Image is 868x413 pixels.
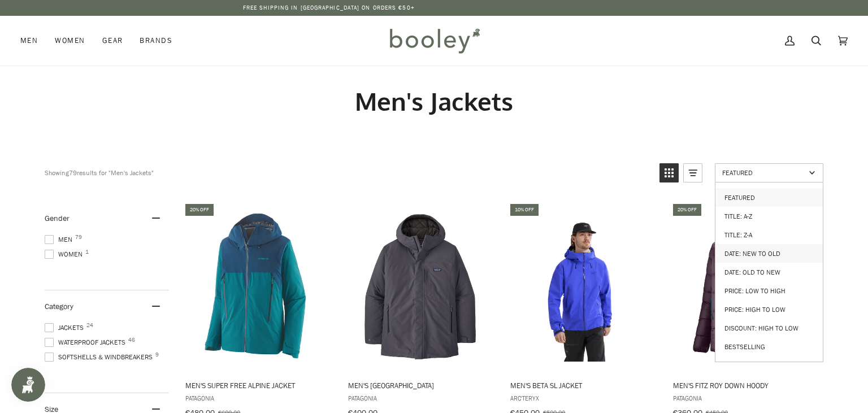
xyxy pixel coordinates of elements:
[673,380,819,390] span: Men's Fitz Roy Down Hoody
[20,35,38,46] span: Men
[715,244,823,263] a: Date: New to Old
[184,212,333,362] img: Patagonia Men's Super Free Alpine Jacket - Booley Galway
[20,16,46,66] a: Men
[55,35,85,46] span: Women
[715,207,823,225] a: Title: A-Z
[185,380,332,390] span: Men's Super Free Alpine Jacket
[346,212,496,362] img: Patagonia Men's Windshadow Parka Forge Grey - Booley Galway
[45,323,87,333] span: Jackets
[243,3,415,12] p: Free Shipping in [GEOGRAPHIC_DATA] on Orders €50+
[69,168,77,177] b: 79
[659,163,679,182] a: View grid mode
[45,337,129,347] span: Waterproof Jackets
[715,182,823,362] ul: Sort options
[385,24,484,57] img: Booley
[86,323,93,328] span: 24
[673,204,701,216] div: 20% off
[155,352,159,358] span: 9
[185,204,214,216] div: 20% off
[510,393,657,403] span: Arc'teryx
[140,35,172,46] span: Brands
[46,16,93,66] a: Women
[45,301,73,312] span: Category
[185,393,332,403] span: Patagonia
[45,86,823,117] h1: Men's Jackets
[715,281,823,300] a: Price: Low to High
[671,212,821,362] img: Patagonia Men's Fitz Roy Down Hoody Obsidian Plum - Booley Galway
[128,337,135,343] span: 46
[45,234,76,245] span: Men
[75,234,82,240] span: 79
[715,300,823,319] a: Price: High to Low
[11,368,45,402] iframe: Button to open loyalty program pop-up
[683,163,702,182] a: View list mode
[85,249,89,255] span: 1
[673,393,819,403] span: Patagonia
[102,35,123,46] span: Gear
[715,263,823,281] a: Date: Old to New
[45,213,70,224] span: Gender
[348,380,494,390] span: Men's [GEOGRAPHIC_DATA]
[510,204,539,216] div: 10% off
[715,319,823,337] a: Discount: High to Low
[510,380,657,390] span: Men's Beta SL Jacket
[715,188,823,207] a: Featured
[131,16,181,66] a: Brands
[45,249,86,259] span: Women
[715,163,823,182] a: Sort options
[45,352,156,362] span: Softshells & Windbreakers
[715,225,823,244] a: Title: Z-A
[45,163,651,182] div: Showing results for "Men's Jackets"
[715,337,823,356] a: Bestselling
[722,168,805,177] span: Featured
[348,393,494,403] span: Patagonia
[94,16,132,66] a: Gear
